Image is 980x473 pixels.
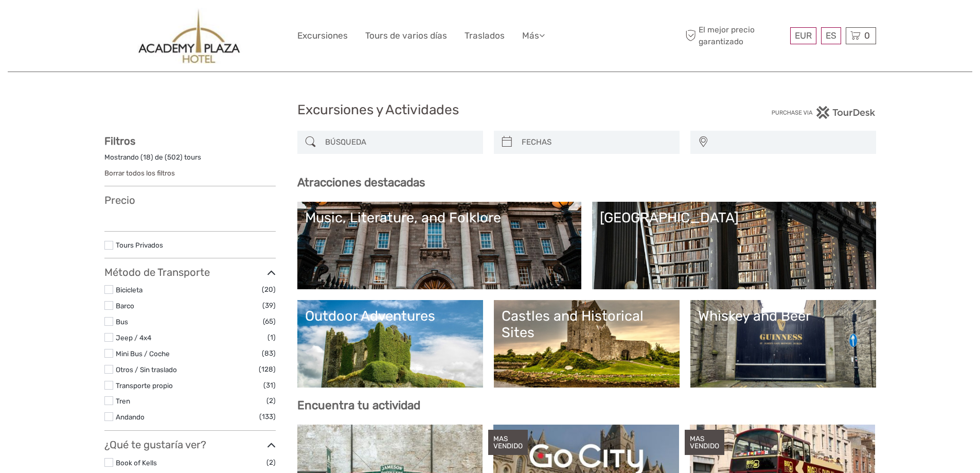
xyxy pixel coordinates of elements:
a: Andando [116,413,145,421]
a: Transporte propio [116,381,173,390]
a: Otros / Sin traslado [116,365,177,374]
input: FECHAS [518,133,674,151]
span: EUR [795,30,812,41]
a: Book of Kells [116,459,157,467]
a: Bus [116,318,128,326]
span: (2) [266,395,276,407]
a: Más [522,28,545,43]
a: Outdoor Adventures [305,308,475,380]
input: BÚSQUEDA [321,133,478,151]
a: Bicicleta [116,286,142,294]
h3: ¿Qué te gustaría ver? [104,439,276,451]
div: Mostrando ( ) de ( ) tours [104,152,276,168]
h3: Método de Transporte [104,266,276,278]
div: [GEOGRAPHIC_DATA] [600,209,868,226]
span: (65) [263,316,276,327]
label: 18 [143,152,151,162]
a: Tours Privados [116,241,163,249]
div: Music, Literature, and Folklore [305,209,574,226]
div: MAS VENDIDO [488,430,528,456]
span: (2) [266,457,276,468]
a: Music, Literature, and Folklore [305,209,574,282]
img: 457-0a7e1a9d-b643-4ac7-a2fe-f86dc3318720_logo_big.jpg [137,8,242,64]
b: Atracciones destacadas [297,176,425,189]
a: Tours de varios días [365,28,447,43]
div: Castles and Historical Sites [502,308,672,341]
label: 502 [167,152,180,162]
a: Traslados [465,28,505,43]
a: Mini Bus / Coche [116,349,170,358]
a: [GEOGRAPHIC_DATA] [600,209,868,282]
a: Excursiones [297,28,348,43]
a: Barco [116,302,134,310]
div: ES [821,27,841,44]
div: Whiskey and Beer [698,308,868,324]
b: Encuentra tu actividad [297,398,420,412]
span: (1) [268,331,276,343]
span: (31) [263,379,276,391]
img: PurchaseViaTourDesk.png [771,106,876,119]
a: Whiskey and Beer [698,308,868,380]
span: 0 [863,30,871,41]
span: (83) [262,347,276,359]
span: El mejor precio garantizado [683,24,788,47]
div: MAS VENDIDO [685,430,724,456]
span: (128) [259,363,276,375]
a: Castles and Historical Sites [502,308,672,380]
a: Borrar todos los filtros [104,169,175,177]
span: (133) [259,411,276,423]
span: (20) [262,284,276,295]
a: Tren [116,397,130,405]
span: (39) [262,300,276,311]
strong: Filtros [104,135,135,147]
h1: Excursiones y Actividades [297,102,683,118]
a: Jeep / 4x4 [116,334,151,342]
div: Outdoor Adventures [305,308,475,324]
h3: Precio [104,194,276,206]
